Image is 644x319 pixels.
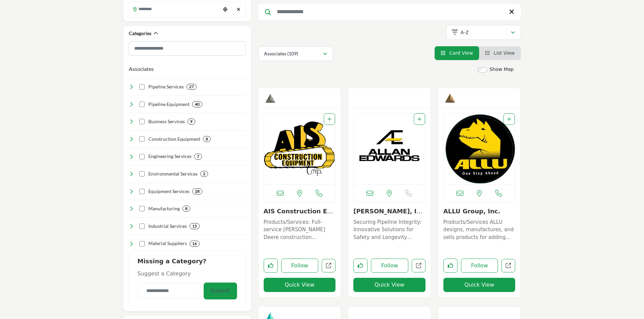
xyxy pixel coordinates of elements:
h4: Business Services: Professional services that support the operations and management of pipeline i... [148,118,185,125]
a: Open allan-edwards in new tab [412,259,426,273]
a: Open Listing in new tab [264,113,335,184]
b: 8 [185,206,187,211]
a: Products/Services ALLU designs, manufactures, and sells products for adding value to customers in... [443,217,516,241]
input: Search Location [129,2,220,16]
input: Select Construction Equipment checkbox [139,136,145,142]
h2: Categories [129,30,151,37]
a: AIS Construction Equ... [264,208,333,222]
b: 16 [192,241,197,246]
button: Submit [204,283,237,299]
p: Associates (109) [264,50,298,57]
h2: Missing a Category? [138,258,237,270]
b: 40 [195,102,200,107]
h4: Equipment Services: Services related to the sale, rental, maintenance, and support of pipeline eq... [148,188,189,195]
input: Category Name [138,283,200,299]
input: Select Engineering Services checkbox [139,154,145,159]
a: View List [485,50,515,56]
a: Add To List [507,116,511,122]
b: 7 [197,154,199,159]
h4: Engineering Services: Professional services for designing, planning, and managing pipeline projec... [148,153,192,160]
a: Add To List [327,116,331,122]
b: 2 [203,171,205,176]
input: Select Material Suppliers checkbox [139,241,145,246]
b: 28 [195,189,200,194]
img: Allan Edwards, Inc. [354,113,425,184]
a: View Card [441,50,473,56]
a: Open Listing in new tab [444,113,515,184]
a: Open ais-construction-equipment in new tab [322,259,335,273]
a: ALLU Group, Inc. [443,208,500,215]
input: Search Keyword [258,4,521,20]
h4: Environmental Services: Services focused on ensuring pipeline projects meet environmental regulat... [148,170,198,177]
p: Products/Services ALLU designs, manufactures, and sells products for adding value to customers in... [443,218,516,241]
input: Select Industrial Services checkbox [139,223,145,229]
div: 16 Results For Material Suppliers [189,241,200,247]
button: Associates [129,65,154,73]
input: Select Pipeline Equipment checkbox [139,102,145,107]
h3: AIS Construction Equipment [264,208,336,215]
div: 28 Results For Equipment Services [192,188,202,194]
div: 8 Results For Construction Equipment [203,136,211,142]
div: 2 Results For Environmental Services [200,171,208,177]
div: 27 Results For Pipeline Services [186,84,197,90]
input: Search Category [129,41,246,56]
img: AIS Construction Equipment [264,113,335,184]
b: 27 [189,84,194,89]
li: List View [479,46,521,60]
button: Like listing [264,259,278,273]
h3: ALLU Group, Inc. [443,208,516,215]
h4: Pipeline Equipment: Equipment specifically designed for use in the construction, operation, and m... [148,101,189,108]
button: Like listing [353,259,368,273]
img: Bronze Sponsors Badge Icon [445,93,455,103]
div: 9 Results For Business Services [187,118,195,125]
button: Follow [281,259,319,273]
button: Quick View [353,278,426,292]
img: ALLU Group, Inc. [444,113,515,184]
h4: Pipeline Services: Services that support the installation, operation, protection, and maintenance... [148,83,184,90]
div: 7 Results For Engineering Services [194,154,202,160]
a: Open Listing in new tab [354,113,425,184]
div: Clear search location [234,2,244,17]
b: 8 [206,137,208,141]
b: 9 [190,119,193,124]
input: Select Equipment Services checkbox [139,189,145,194]
h3: Allan Edwards, Inc. [353,208,426,215]
div: 40 Results For Pipeline Equipment [192,101,202,107]
label: Show Map [490,66,514,73]
button: Quick View [264,278,336,292]
div: 15 Results For Industrial Services [189,223,200,229]
h4: Construction Equipment: Machinery and tools used for building, excavating, and constructing pipel... [148,136,200,142]
a: Products/Services: Full-service [PERSON_NAME] Deere construction equipment dealer [264,217,336,241]
h4: Manufacturing: Production of equipment, materials, and components used in the pipeline industry. [148,205,180,212]
input: Select Pipeline Services checkbox [139,84,145,89]
button: Quick View [443,278,516,292]
button: Follow [461,259,498,273]
button: Like listing [443,259,458,273]
div: Choose your current location [220,2,230,17]
h4: Industrial Services: Services that support the overall operations and logistics of the pipeline i... [148,223,187,230]
div: 8 Results For Manufacturing [182,206,190,212]
b: 15 [192,224,197,229]
a: Open allu-group-inc in new tab [501,259,515,273]
p: Products/Services: Full-service [PERSON_NAME] Deere construction equipment dealer [264,218,336,241]
span: Card View [449,50,473,56]
button: Follow [371,259,408,273]
li: Card View [435,46,479,60]
p: Securing Pipeline Integrity: Innovative Solutions for Safety and Longevity Operating primarily as... [353,218,426,241]
img: Silver Sponsors Badge Icon [265,93,275,103]
input: Select Manufacturing checkbox [139,206,145,211]
button: A-Z [446,25,521,40]
a: [PERSON_NAME], Inc. [353,208,422,222]
button: Associates (109) [258,46,333,61]
input: Select Environmental Services checkbox [139,171,145,177]
a: Securing Pipeline Integrity: Innovative Solutions for Safety and Longevity Operating primarily as... [353,217,426,241]
p: A-Z [461,29,469,36]
h4: Material Suppliers: Providers of raw materials, components, and supplies used in pipeline constru... [148,240,187,247]
span: List View [494,50,515,56]
span: Suggest a Category [138,270,191,277]
input: Select Business Services checkbox [139,119,145,124]
a: Add To List [417,116,421,122]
